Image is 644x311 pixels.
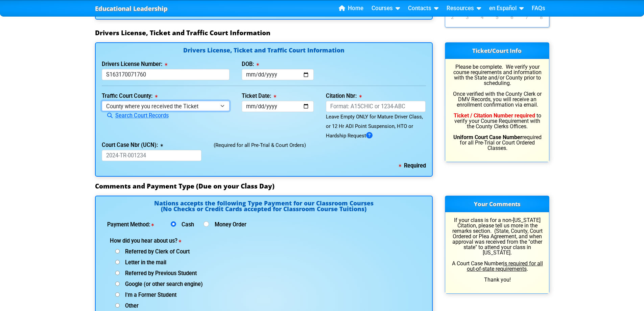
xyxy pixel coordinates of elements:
h3: Comments and Payment Type (Due on your Class Day) [95,182,549,190]
input: mm/dd/yyyy [242,101,314,112]
a: Home [336,3,366,14]
a: 3 [460,14,475,21]
label: How did you hear about us? [110,238,215,244]
a: 7 [519,14,534,21]
p: Please be complete. We verify your course requirements and information with the State and/or Coun... [451,64,543,151]
b: Required [399,162,426,169]
input: mm/dd/yyyy [242,69,314,80]
input: License or Florida ID Card Nbr [102,69,230,80]
span: Referred by Clerk of Court [120,248,190,255]
input: Google (or other search engine) [115,282,120,286]
h3: Ticket/Court Info [445,43,549,59]
p: If your class is for a non-[US_STATE] Citation, please tell us more in the remarks section. (Stat... [451,218,543,283]
input: I'm a Former Student [115,292,120,297]
span: Referred by Previous Student [120,270,197,276]
span: I'm a Former Student [120,292,176,298]
h3: Drivers License, Ticket and Traffic Court Information [95,29,549,37]
a: 4 [475,14,490,21]
input: Format: A15CHIC or 1234-ABC [326,101,426,112]
a: 6 [504,14,519,21]
b: Ticket / Citation Number required [454,112,535,119]
span: Google (or other search engine) [120,281,203,287]
u: is required for all out-of-state requirements [467,260,543,272]
input: 2024-TR-001234 [102,150,202,161]
label: Drivers License Number: [102,62,167,67]
label: Payment Method: [107,222,161,227]
a: FAQs [529,3,548,14]
input: Letter in the mail [115,260,120,264]
label: Traffic Court County: [102,93,158,99]
a: Educational Leadership [95,3,168,14]
label: DOB: [242,62,259,67]
a: en Español [486,3,526,14]
label: Ticket Date: [242,93,276,99]
label: Court Case Nbr (UCN): [102,142,163,148]
label: Citation Nbr: [326,93,362,99]
input: Referred by Clerk of Court [115,249,120,253]
a: Courses [369,3,403,14]
div: Leave Empty ONLY for Mature Driver Class, or 12 Hr ADI Point Suspension, HTO or Hardship Request [326,112,426,140]
a: 8 [534,14,549,21]
label: Money Order [212,222,246,227]
span: Letter in the mail [120,259,166,266]
h4: Drivers License, Ticket and Traffic Court Information [102,47,426,54]
a: Resources [444,3,484,14]
div: (Required for all Pre-Trial & Court Orders) [208,140,432,161]
a: 2 [445,14,460,21]
b: Uniform Court Case Number [453,134,522,140]
a: Contacts [405,3,441,14]
h4: Nations accepts the following Type Payment for our Classroom Courses (No Checks or Credit Cards a... [102,200,426,215]
span: Other [120,303,139,309]
h3: Your Comments [445,196,549,212]
a: 5 [490,14,504,21]
label: Cash [179,222,197,227]
a: Search Court Records [102,112,169,119]
input: Referred by Previous Student [115,271,120,275]
input: Other [115,303,120,308]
